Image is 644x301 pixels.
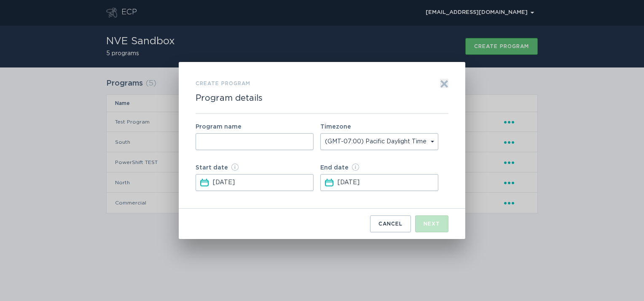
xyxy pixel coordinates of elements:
div: Form to create a program [179,62,465,239]
button: Next [415,215,448,232]
div: Next [424,221,440,226]
button: Exit [440,79,448,88]
div: Cancel [378,221,402,226]
button: Cancel [370,215,411,232]
label: End date [320,164,438,171]
input: Select a date [213,175,312,191]
label: Program name [196,124,314,130]
input: Select a date [338,175,437,191]
label: Timezone [320,124,351,130]
h2: Program details [196,93,263,103]
h3: Create program [196,79,250,88]
label: Start date [196,164,314,171]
